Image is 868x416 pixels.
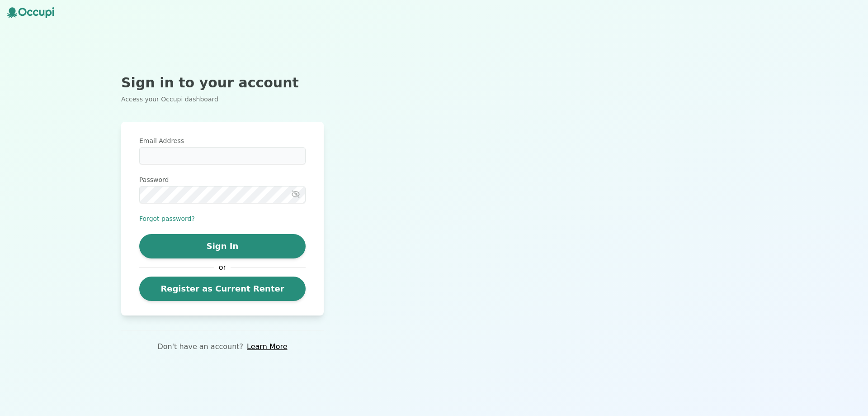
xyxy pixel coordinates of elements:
label: Email Address [139,136,306,145]
h2: Sign in to your account [121,75,324,91]
label: Password [139,175,306,184]
button: Sign In [139,234,306,258]
a: Register as Current Renter [139,277,306,301]
a: Learn More [247,341,287,352]
p: Don't have an account? [157,341,243,352]
span: or [214,262,231,273]
button: Forgot password? [139,214,195,223]
p: Access your Occupi dashboard [121,95,324,104]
